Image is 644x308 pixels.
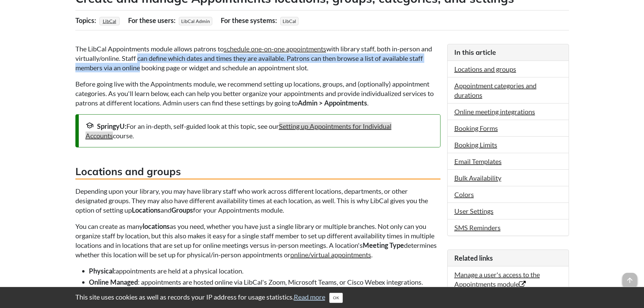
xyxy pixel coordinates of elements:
[128,14,177,27] div: For these users:
[280,17,299,25] span: LibCal
[622,274,637,282] a: arrow_upward
[75,221,440,259] p: You can create as many as you need, whether you have just a single library or multiple branches. ...
[454,81,536,99] a: Appointment categories and durations
[75,164,440,180] h3: Locations and groups
[622,273,637,288] span: arrow_upward
[454,207,494,215] a: User Settings
[69,292,576,303] div: This site uses cookies as well as records your IP address for usage statistics.
[454,157,502,165] a: Email Templates
[89,266,440,276] li: appointments are held at a physical location.
[179,17,212,25] span: LibCal Admin
[89,267,114,275] strong: Physical
[97,122,126,130] strong: SpringyU:
[298,99,367,107] strong: Admin > Appointments
[454,108,535,116] a: Online meeting integrations
[290,251,371,259] a: online/virtual appointments
[454,65,516,73] a: Locations and groups
[221,14,279,27] div: For these systems:
[75,186,440,215] p: Depending upon your library, you may have library staff who work across different locations, depa...
[75,79,440,108] p: Before going live with the Appointments module, we recommend setting up locations, groups, and (o...
[86,121,433,140] div: For an in-depth, self-guided look at this topic, see our course.
[171,206,193,214] strong: Groups
[454,223,501,232] a: SMS Reminders
[143,222,170,230] strong: locations
[75,44,440,72] p: The LibCal Appointments module allows patrons to with library staff, both in-person and virtually...
[86,121,94,129] span: school
[454,124,498,132] a: Booking Forms
[224,45,326,53] a: schedule one-on-one appointments
[102,16,117,26] a: LibCal
[454,254,493,262] span: Related links
[454,270,540,288] a: Manage a user's access to the Appointments module
[454,141,497,149] a: Booking Limits
[454,190,474,198] a: Colors
[132,206,161,214] strong: Locations
[454,48,562,57] h3: In this article
[329,293,343,303] button: Close
[75,14,98,27] div: Topics:
[454,174,501,182] a: Bulk Availability
[114,267,116,275] span: :
[294,293,325,301] a: Read more
[89,278,138,286] strong: Online Managed
[363,241,404,249] span: Meeting Type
